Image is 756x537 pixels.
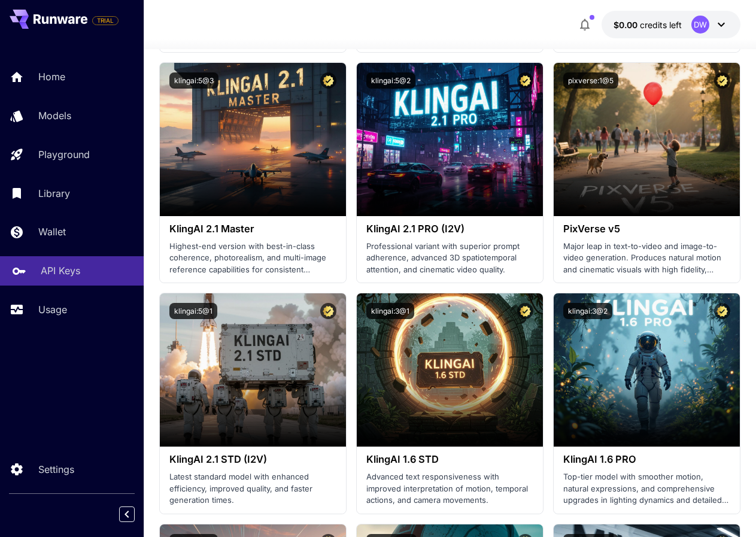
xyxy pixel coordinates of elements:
button: Collapse sidebar [119,506,135,522]
h3: KlingAI 1.6 PRO [563,454,730,465]
p: Major leap in text-to-video and image-to-video generation. Produces natural motion and cinematic ... [563,241,730,276]
img: alt [160,293,346,447]
div: $0.00 [614,19,682,31]
button: klingai:3@2 [563,303,612,319]
p: Models [38,108,71,123]
h3: KlingAI 1.6 STD [366,454,533,465]
p: Wallet [38,224,66,239]
span: Add your payment card to enable full platform functionality. [92,13,119,28]
h3: PixVerse v5 [563,223,730,235]
button: pixverse:1@5 [563,72,618,89]
div: DW [691,16,709,34]
p: Playground [38,147,90,162]
p: Latest standard model with enhanced efficiency, improved quality, and faster generation times. [169,471,336,506]
button: klingai:5@3 [169,72,218,89]
span: credits left [640,20,682,30]
button: Certified Model – Vetted for best performance and includes a commercial license. [320,72,336,89]
span: $0.00 [614,20,640,30]
p: Highest-end version with best-in-class coherence, photorealism, and multi-image reference capabil... [169,241,336,276]
button: Certified Model – Vetted for best performance and includes a commercial license. [320,303,336,319]
span: TRIAL [93,16,118,25]
img: alt [357,293,543,447]
p: Settings [38,462,74,477]
img: alt [554,293,740,447]
p: Advanced text responsiveness with improved interpretation of motion, temporal actions, and camera... [366,471,533,506]
button: $0.00DW [602,11,740,38]
button: klingai:5@2 [366,72,415,89]
button: klingai:5@1 [169,303,217,319]
img: alt [554,63,740,216]
img: alt [160,63,346,216]
p: Professional variant with superior prompt adherence, advanced 3D spatiotemporal attention, and ci... [366,241,533,276]
p: Library [38,186,70,201]
button: Certified Model – Vetted for best performance and includes a commercial license. [517,303,533,319]
p: Usage [38,302,67,317]
p: Home [38,69,65,84]
div: Collapse sidebar [128,503,144,525]
p: Top-tier model with smoother motion, natural expressions, and comprehensive upgrades in lighting ... [563,471,730,506]
p: API Keys [41,263,80,278]
button: Certified Model – Vetted for best performance and includes a commercial license. [714,303,730,319]
h3: KlingAI 2.1 PRO (I2V) [366,223,533,235]
img: alt [357,63,543,216]
h3: KlingAI 2.1 STD (I2V) [169,454,336,465]
button: Certified Model – Vetted for best performance and includes a commercial license. [714,72,730,89]
h3: KlingAI 2.1 Master [169,223,336,235]
button: klingai:3@1 [366,303,414,319]
button: Certified Model – Vetted for best performance and includes a commercial license. [517,72,533,89]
